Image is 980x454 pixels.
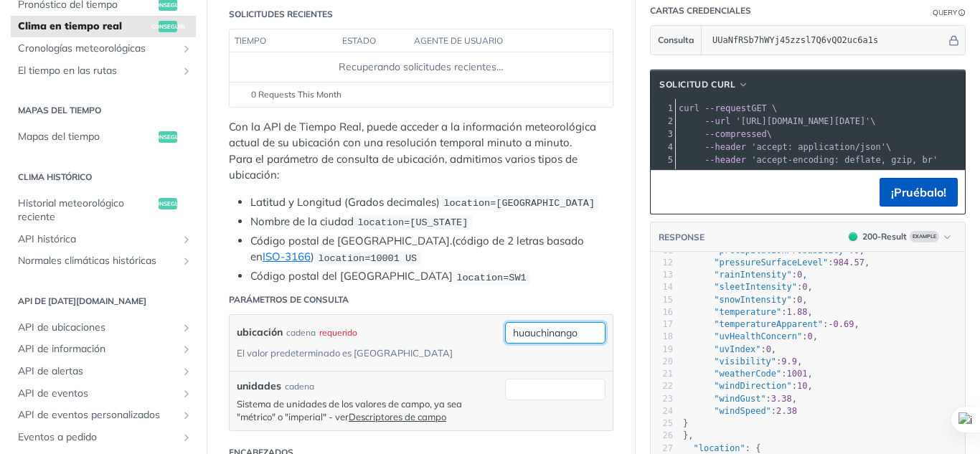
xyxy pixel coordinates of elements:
font: API histórica [18,232,76,245]
div: 26 [651,430,673,442]
div: Query [933,7,957,18]
span: "pressureSurfaceLevel" [714,257,828,268]
span: : , [683,257,870,268]
span: }, [683,430,694,440]
span: : , [683,369,813,379]
font: Mapas del tiempo [18,130,100,143]
a: Historial meteorológico recienteconseguir [11,193,196,228]
span: "weatherCode" [714,369,781,379]
span: "windGust" [714,394,765,404]
span: 'accept-encoding: deflate, gzip, br' [751,155,938,165]
font: conseguir [151,200,185,207]
font: Código postal de [GEOGRAPHIC_DATA]. [250,234,452,247]
div: 21 [651,368,673,380]
span: 1001 [787,369,808,379]
span: : , [683,245,864,255]
span: "snowIntensity" [714,295,791,305]
font: tiempo [235,35,266,46]
span: "uvHealthConcern" [714,331,802,341]
div: 2 [651,115,675,128]
font: ubicación [237,326,283,339]
div: 5 [651,153,675,166]
font: estado [342,35,376,46]
a: Cronologías meteorológicasMostrar subpáginas para Cronologías del tiempo [11,38,196,60]
font: Eventos a pedido [18,430,97,443]
font: Normales climáticas históricas [18,254,156,267]
a: ISO-3166 [263,250,311,263]
span: - [828,319,833,329]
span: \ [679,129,772,139]
font: API de información [18,342,105,355]
div: 14 [651,281,673,293]
span: : [683,406,797,416]
font: unidades [237,379,281,392]
font: cadena [286,327,316,338]
span: : , [683,356,802,366]
div: 1 [651,102,675,115]
button: Mostrar subpáginas para Normales climáticas históricas [181,255,192,267]
div: 13 [651,269,673,281]
a: API de alertasMostrar subpáginas para la API de alertas [11,361,196,382]
button: Mostrar subpáginas para la API histórica [181,234,192,245]
a: API históricaMostrar subpáginas para la API histórica [11,229,196,250]
a: Clima en tiempo realconseguir [11,16,196,37]
span: 'accept: application/json' [751,142,886,152]
font: conseguir [151,1,185,9]
span: location=[US_STATE] [357,217,468,228]
span: --url [705,116,730,126]
a: Mapas del tiempoconseguir [11,126,196,148]
span: 0 [797,270,802,280]
span: 0 [766,344,771,354]
span: 10 [797,381,807,391]
span: : , [683,270,808,280]
div: 15 [651,294,673,306]
button: Mostrar subpáginas para eventos a pedido [181,432,192,443]
font: El valor predeterminado es [GEOGRAPHIC_DATA] [237,347,453,359]
div: 4 [651,141,675,153]
font: Latitud y Longitud (Grados decimales) [250,195,440,209]
span: : , [683,295,808,305]
input: apikey [705,26,946,55]
span: --header [705,142,746,152]
button: Copiar al portapapeles [658,181,678,203]
button: 200200-ResultExample [842,230,958,244]
font: API de eventos personalizados [18,408,160,421]
span: "temperature" [714,307,781,317]
button: Mostrar subpáginas para Cronologías del tiempo [181,43,192,55]
div: 200 - Result [862,230,907,243]
span: 9.9 [781,356,797,366]
span: 3.38 [771,394,792,404]
button: Mostrar subpáginas de El tiempo en las rutas [181,65,192,77]
span: "sleetIntensity" [714,282,797,292]
span: : , [683,344,776,354]
div: 20 [651,356,673,368]
button: Consulta [651,26,702,55]
span: 0 [802,282,807,292]
font: Sistema de unidades de los valores de campo, ya sea "métrico" o "imperial" - ver [237,398,462,422]
a: El tiempo en las rutasMostrar subpáginas de El tiempo en las rutas [11,60,196,82]
font: Nombre de la ciudad [250,214,354,228]
font: Mapas del tiempo [18,105,101,115]
span: GET \ [679,103,777,113]
span: : , [683,282,813,292]
font: API de [DATE][DOMAIN_NAME] [18,295,146,306]
span: Example [910,231,939,242]
span: 0 Requests This Month [251,88,341,101]
span: location=SW1 [456,272,526,283]
div: 12 [651,257,673,269]
font: conseguir [151,133,185,141]
a: Descriptores de campo [349,411,446,422]
font: API de ubicaciones [18,321,105,334]
font: ) [311,250,314,263]
span: --header [705,155,746,165]
span: location=[GEOGRAPHIC_DATA] [443,198,595,209]
button: Solicitud cURL [654,77,754,92]
span: "temperatureApparent" [714,319,823,329]
font: Código postal del [GEOGRAPHIC_DATA] [250,269,453,283]
font: Historial meteorológico reciente [18,197,124,224]
span: location=10001 US [318,252,417,263]
font: Consulta [658,34,694,45]
button: Mostrar subpáginas para la API de eventos [181,388,192,399]
i: Information [958,9,966,16]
